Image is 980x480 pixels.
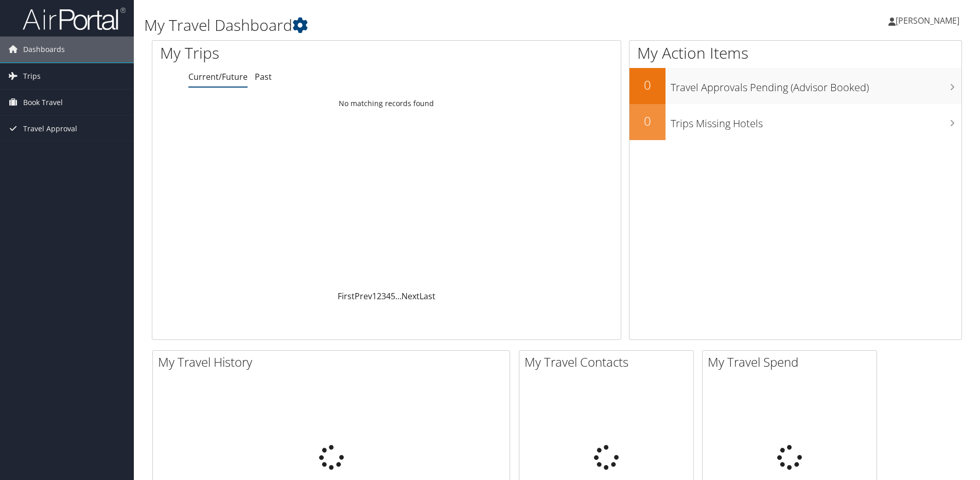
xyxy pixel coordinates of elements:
[255,71,272,82] a: Past
[386,290,391,302] a: 4
[629,68,961,104] a: 0Travel Approvals Pending (Advisor Booked)
[23,63,41,89] span: Trips
[23,90,63,115] span: Book Travel
[23,37,65,62] span: Dashboards
[188,71,248,82] a: Current/Future
[888,5,970,36] a: [PERSON_NAME]
[896,15,959,26] span: [PERSON_NAME]
[708,353,877,371] h2: My Travel Spend
[23,7,126,31] img: airportal-logo.png
[395,290,401,302] span: …
[144,14,694,36] h1: My Travel Dashboard
[381,290,386,302] a: 3
[338,290,355,302] a: First
[355,290,372,302] a: Prev
[524,353,693,371] h2: My Travel Contacts
[401,290,419,302] a: Next
[23,116,77,142] span: Travel Approval
[629,42,961,64] h1: My Action Items
[377,290,381,302] a: 2
[629,76,666,94] h2: 0
[372,290,377,302] a: 1
[419,290,435,302] a: Last
[671,75,961,95] h3: Travel Approvals Pending (Advisor Booked)
[160,42,418,64] h1: My Trips
[629,112,666,130] h2: 0
[671,111,961,131] h3: Trips Missing Hotels
[391,290,395,302] a: 5
[158,353,510,371] h2: My Travel History
[152,94,621,113] td: No matching records found
[629,104,961,140] a: 0Trips Missing Hotels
